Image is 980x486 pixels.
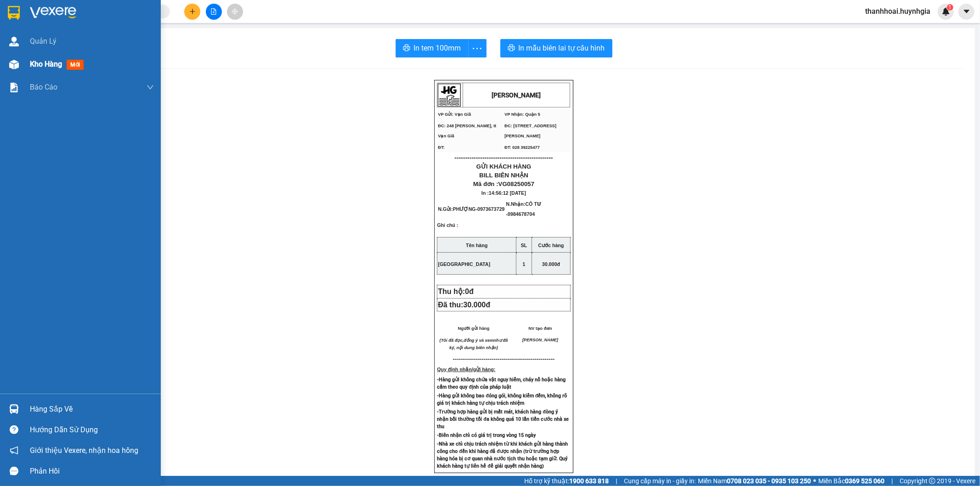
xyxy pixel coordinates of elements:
em: (Tôi đã đọc,đồng ý và xem [440,338,494,343]
span: GỬI KHÁCH HÀNG [476,163,532,170]
span: Kho hàng [30,60,62,68]
span: ----------------------------------------------- [459,356,555,362]
button: aim [227,4,243,20]
div: PHƯỢNG [8,19,72,30]
span: 0984678704 [508,211,535,217]
span: BILL BIÊN NHẬN [479,172,528,179]
div: Tên hàng: [GEOGRAPHIC_DATA] ( : 1 ) [8,65,143,99]
span: Gửi: [8,9,22,18]
strong: 0708 023 035 - 0935 103 250 [727,477,811,485]
span: 30.000đ [463,301,490,309]
img: logo [438,84,461,107]
span: Mã đơn : [473,181,534,187]
span: Giới thiệu Vexere, nhận hoa hồng [30,445,138,456]
span: ---------------------------------------------- [454,154,553,161]
span: | [891,476,893,486]
strong: -Biên nhận chỉ có giá trị trong vòng 15 ngày [437,432,536,438]
span: In mẫu biên lai tự cấu hình [519,42,605,54]
span: VP Gửi: Vạn Giã [438,112,471,117]
span: N.Nhận: [506,201,541,217]
span: caret-down [963,7,971,16]
sup: 1 [947,4,953,11]
strong: Quy định nhận/gửi hàng: [437,367,495,372]
span: 1 [948,4,952,11]
strong: -Trường hợp hàng gửi bị mất mát, khách hàng đòng ý nhận bồi thường tối đa không quá 10 lần tiền c... [437,409,569,429]
span: --- [453,356,459,362]
strong: 1900 633 818 [569,477,609,485]
span: ĐT: 028 39225477 [504,145,540,150]
strong: -Nhà xe chỉ chịu trách nhiệm từ khi khách gửi hàng thành công cho đến khi hàng đã được nhận (trừ ... [437,441,568,469]
div: 0973673729 [8,30,72,43]
span: CÔ TƯ - [506,201,541,217]
span: [GEOGRAPHIC_DATA] [438,261,490,267]
span: 14:56:12 [DATE] [489,190,526,196]
span: message [10,467,18,475]
img: warehouse-icon [9,37,19,46]
div: 30.000 [7,48,74,59]
button: printerIn mẫu biên lai tự cấu hình [500,39,612,57]
span: Ghi chú : [437,222,458,235]
span: 0đ [465,288,474,295]
div: Phản hồi [30,464,154,478]
span: thanhhoai.huynhgia [858,6,938,17]
span: mới [67,60,84,70]
span: Hỗ trợ kỹ thuật: [524,476,609,486]
button: plus [184,4,200,20]
span: ĐT: [438,145,445,150]
button: caret-down [958,4,974,20]
span: PHƯỢNG [453,206,476,212]
div: Vạn Giã [8,8,72,19]
span: 1 [523,261,526,267]
span: question-circle [10,425,18,434]
span: - [476,206,505,212]
span: | [616,476,617,486]
strong: Tên hàng [466,243,487,248]
span: VP Nhận: Quận 5 [504,112,540,117]
span: Người gửi hàng [458,326,490,331]
span: Đã thu: [438,301,490,309]
span: printer [403,44,410,53]
span: printer [508,44,515,53]
img: solution-icon [9,83,19,92]
strong: SL [521,243,527,248]
span: VG08250057 [498,181,535,187]
button: more [468,39,487,57]
span: copyright [929,478,935,484]
strong: 0369 525 060 [845,477,884,485]
strong: -Hàng gửi không chứa vật nguy hiểm, cháy nổ hoặc hàng cấm theo quy định của pháp luật [437,377,566,390]
span: [PERSON_NAME] [522,338,558,342]
span: Miền Nam [698,476,811,486]
strong: -Hàng gửi không bao đóng gói, không kiểm đếm, không rõ giá trị khách hàng tự chịu trách nhiệm [437,393,567,406]
span: ĐC: 248 [PERSON_NAME], tt Vạn Giã [438,124,496,138]
span: In tem 100mm [414,42,461,54]
span: aim [232,8,238,15]
div: CÔ TƯ [79,19,143,30]
span: 30.000đ [542,261,560,267]
img: logo-vxr [8,6,20,20]
span: ⚪️ [813,479,816,483]
span: plus [189,8,196,15]
span: notification [10,446,18,455]
span: Đã thu : [7,49,35,59]
div: Quận 5 [79,8,143,19]
button: file-add [206,4,222,20]
span: N.Gửi: [438,206,504,212]
span: Báo cáo [30,81,57,93]
strong: Cước hàng [538,243,564,248]
img: warehouse-icon [9,404,19,414]
span: Nhận: [79,9,101,18]
span: Cung cấp máy in - giấy in: [624,476,696,486]
button: printerIn tem 100mm [396,39,469,57]
div: 0984678704 [79,30,143,43]
span: ĐC: [STREET_ADDRESS][PERSON_NAME] [504,124,556,138]
span: 0973673729 [477,206,504,212]
span: down [147,84,154,91]
div: Hướng dẫn sử dụng [30,423,154,437]
span: file-add [210,8,217,15]
span: In : [482,190,526,196]
span: more [469,43,486,54]
img: icon-new-feature [942,7,950,16]
div: Hàng sắp về [30,402,154,416]
strong: [PERSON_NAME] [492,91,541,99]
img: warehouse-icon [9,60,19,69]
